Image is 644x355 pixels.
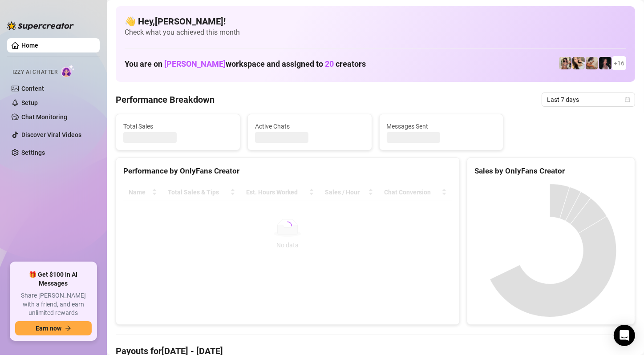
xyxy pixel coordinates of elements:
img: Avry (@avryjennerfree) [572,57,585,69]
span: Active Chats [255,121,365,131]
span: Check what you achieved this month [125,28,626,37]
h4: 👋 Hey, [PERSON_NAME] ! [125,15,626,28]
a: Setup [21,99,38,106]
div: Open Intercom Messenger [614,325,635,346]
span: [PERSON_NAME] [164,59,226,69]
span: Share [PERSON_NAME] with a friend, and earn unlimited rewards [15,291,92,318]
a: Settings [21,149,45,156]
span: + 16 [614,58,624,68]
img: AI Chatter [61,65,75,77]
span: Earn now [36,325,61,332]
img: Avry (@avryjennervip) [559,57,571,69]
h4: Performance Breakdown [116,93,215,106]
img: Kayla (@kaylathaylababy) [586,57,598,69]
span: Izzy AI Chatter [12,68,57,77]
h1: You are on workspace and assigned to creators [125,59,366,69]
a: Home [21,42,38,49]
span: Total Sales [123,121,233,131]
div: Sales by OnlyFans Creator [474,165,628,177]
a: Chat Monitoring [21,113,67,121]
div: Performance by OnlyFans Creator [123,165,452,177]
a: Discover Viral Videos [21,131,81,138]
span: Messages Sent [387,121,496,131]
span: arrow-right [65,325,71,331]
button: Earn nowarrow-right [15,321,92,335]
span: Last 7 days [547,93,630,106]
span: 20 [325,59,334,69]
a: Content [21,85,44,92]
img: logo-BBDzfeDw.svg [7,21,74,30]
span: calendar [625,97,630,102]
span: loading [283,222,292,230]
img: Baby (@babyyyybellaa) [599,57,612,69]
span: 🎁 Get $100 in AI Messages [15,270,92,288]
